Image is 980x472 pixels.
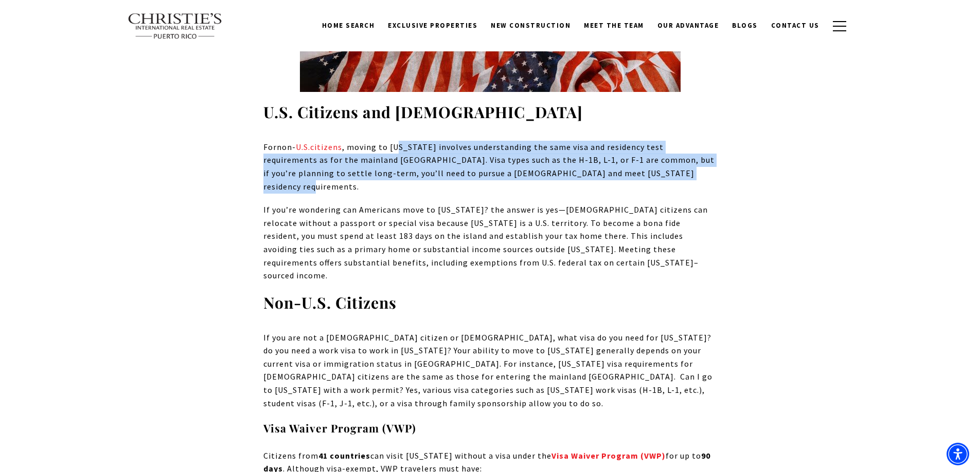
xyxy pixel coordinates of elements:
span: Contact Us [771,21,819,30]
strong: Visa Waiver Program (VWP) [551,450,666,461]
a: Our Advantage [651,16,726,35]
a: U.S. - open in a new tab [296,142,310,152]
span: Our Advantage [657,21,719,30]
a: citizens - open in a new tab [310,142,342,152]
span: Exclusive Properties [388,21,477,30]
button: button [826,11,853,41]
a: Home Search [315,16,382,35]
span: citizens [310,142,342,152]
span: non- [277,142,310,152]
strong: 41 countries [318,450,370,461]
a: Visa Waiver Program (VWP) - open in a new tab [551,450,666,461]
span: New Construction [491,21,571,30]
img: Christie's International Real Estate text transparent background [128,13,223,40]
strong: Visa Waiver Program (VWP) [263,421,416,435]
span: Blogs [732,21,758,30]
a: Contact Us [764,16,826,35]
a: New Construction [484,16,577,35]
a: Blogs [725,16,764,35]
p: If you are not a [DEMOGRAPHIC_DATA] citizen or [DEMOGRAPHIC_DATA], what visa do you need for [US_... [263,331,717,410]
strong: Non-U.S. Citizens [263,292,397,313]
strong: U.S. Citizens and [DEMOGRAPHIC_DATA] [263,102,583,122]
p: If you’re wondering can Americans move to [US_STATE]? the answer is yes—[DEMOGRAPHIC_DATA] citize... [263,203,717,282]
a: Exclusive Properties [381,16,484,35]
p: , moving to [US_STATE] involves understanding the same visa and residency test requirements as fo... [263,141,717,193]
div: Accessibility Menu [947,443,969,465]
a: Meet the Team [577,16,651,35]
span: For [263,142,277,152]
